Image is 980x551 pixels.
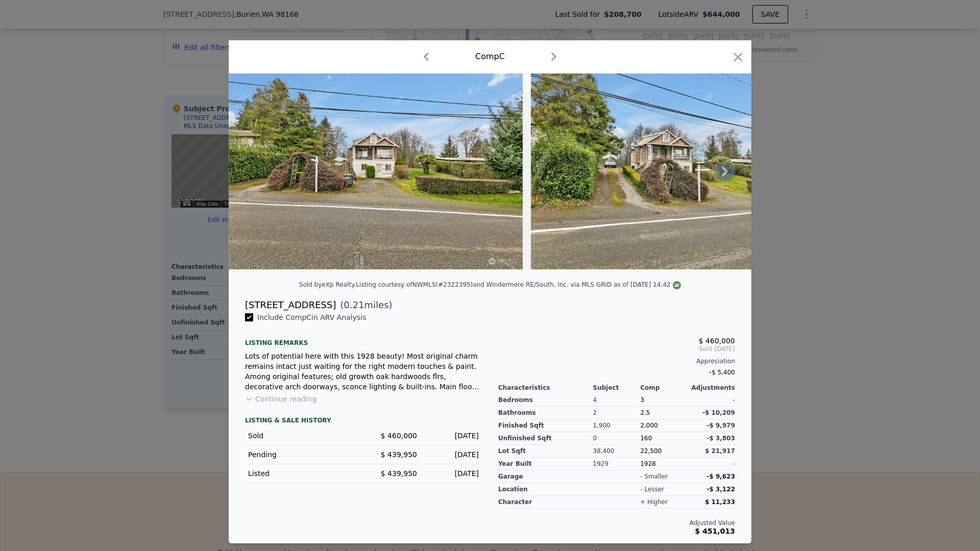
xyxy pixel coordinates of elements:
[640,485,664,493] div: - lesser
[498,419,593,432] div: Finished Sqft
[707,422,735,429] span: -$ 9,979
[425,449,479,460] div: [DATE]
[593,407,641,419] div: 2
[702,409,735,416] span: -$ 10,209
[299,281,356,288] div: Sold by eXp Realty .
[498,483,593,496] div: location
[498,519,735,527] div: Adjusted Value
[593,445,641,458] div: 38,400
[425,468,479,479] div: [DATE]
[640,435,652,442] span: 160
[640,447,661,455] span: 22,500
[705,498,735,506] span: $ 11,233
[640,498,668,506] div: + higher
[248,431,355,441] div: Sold
[593,458,641,470] div: 1929
[245,298,336,312] div: [STREET_ADDRESS]
[425,431,479,441] div: [DATE]
[229,73,523,269] img: Property Img
[688,384,735,392] div: Adjustments
[498,470,593,483] div: garage
[248,468,355,479] div: Listed
[709,369,735,376] span: -$ 5,400
[498,432,593,445] div: Unfinished Sqft
[707,435,735,442] span: -$ 3,803
[498,496,593,509] div: character
[245,394,317,404] button: Continue reading
[253,313,371,321] span: Include Comp C in ARV Analysis
[640,396,644,404] span: 3
[248,449,355,460] div: Pending
[336,298,392,312] span: ( miles)
[498,384,593,392] div: Characteristics
[688,394,735,407] div: -
[245,351,482,392] div: Lots of potential here with this 1928 beauty! Most original charm remains intact just waiting for...
[245,416,482,427] div: LISTING & SALE HISTORY
[707,473,735,480] span: -$ 9,623
[640,384,688,392] div: Comp
[673,281,681,289] img: NWMLS Logo
[498,407,593,419] div: Bathrooms
[498,357,735,365] div: Appreciation
[381,432,417,440] span: $ 460,000
[688,458,735,470] div: -
[498,458,593,470] div: Year Built
[381,450,417,459] span: $ 439,950
[640,472,668,481] div: - smaller
[593,419,641,432] div: 1,900
[498,345,735,353] span: Sold [DATE]
[593,394,641,407] div: 4
[245,331,482,347] div: Listing remarks
[707,486,735,493] span: -$ 3,122
[640,422,657,429] span: 2,000
[593,384,641,392] div: Subject
[695,527,735,535] span: $ 451,013
[356,281,681,288] div: Listing courtesy of NWMLS (#2322395) and Windermere RE/South, Inc. via MLS GRID as of [DATE] 14:42
[381,469,417,478] span: $ 439,950
[640,407,688,419] div: 2.5
[531,73,825,269] img: Property Img
[640,458,688,470] div: 1928
[699,337,735,345] span: $ 460,000
[498,445,593,458] div: Lot Sqft
[705,447,735,455] span: $ 21,917
[498,394,593,407] div: Bedrooms
[593,432,641,445] div: 0
[475,51,505,63] div: Comp C
[344,299,364,310] span: 0.21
